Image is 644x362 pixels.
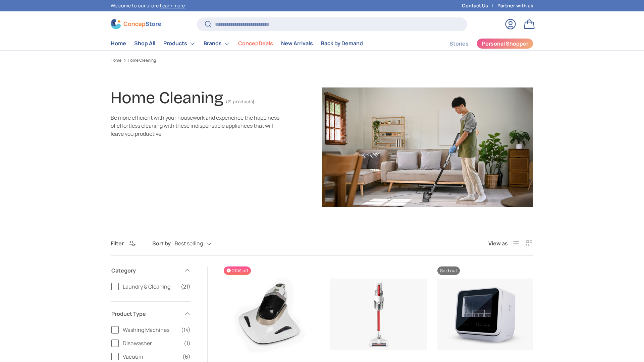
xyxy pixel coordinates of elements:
a: Partner with us [497,2,533,9]
a: Back by Demand [321,37,363,50]
a: Home Cleaning [128,58,156,62]
a: Brands [204,37,230,50]
span: Filter [111,240,124,247]
span: Category [111,266,180,275]
span: (6) [182,353,191,361]
a: Home [111,58,121,62]
a: Learn more [160,2,185,9]
nav: Secondary [433,37,533,50]
a: Home [111,37,126,50]
span: Best selling [175,240,203,247]
a: Personal Shopper [477,38,533,49]
nav: Primary [111,37,363,50]
label: Sort by [152,239,175,247]
span: (1) [184,339,191,347]
img: ConcepStore [111,19,161,29]
button: Best selling [175,238,225,249]
summary: Product Type [111,302,191,326]
span: Washing Machines [123,326,177,334]
nav: Breadcrumbs [111,57,533,63]
a: Products [163,37,196,50]
button: Filter [111,240,136,247]
span: View as [488,239,508,247]
a: Contact Us [462,2,497,9]
span: 20% off [224,266,251,275]
span: Sold out [437,266,460,275]
a: Shop All [134,37,155,50]
p: Welcome to our store. [111,2,185,9]
span: Vacuum [123,353,178,361]
h1: Home Cleaning [111,88,223,108]
span: Personal Shopper [482,41,528,46]
span: Laundry & Cleaning [123,283,177,291]
div: Be more efficient with your housework and experience the happiness of effortless cleaning with th... [111,114,284,138]
a: Stories [449,37,469,50]
a: ConcepDeals [238,37,273,50]
summary: Products [159,37,200,50]
span: Dishwasher [123,339,180,347]
summary: Brands [200,37,234,50]
a: New Arrivals [281,37,313,50]
img: Home Cleaning [322,87,533,207]
span: Product Type [111,310,180,318]
span: (21 products) [226,99,254,105]
summary: Category [111,258,191,283]
span: (21) [181,283,191,291]
span: (14) [181,326,191,334]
